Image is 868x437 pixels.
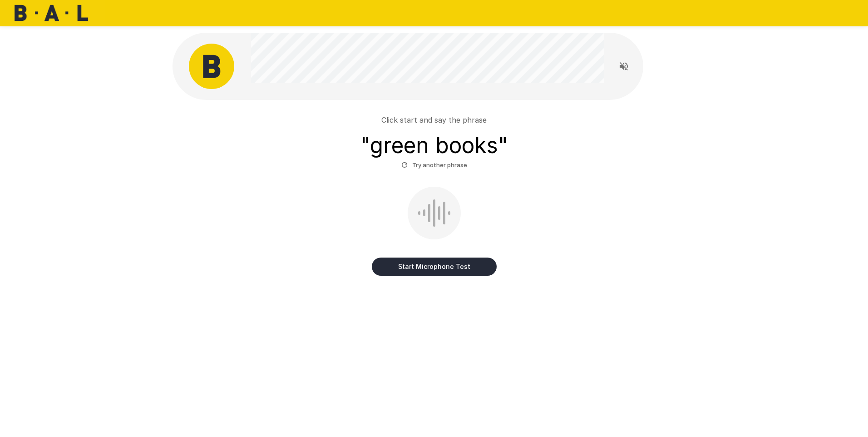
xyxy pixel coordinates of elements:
button: Start Microphone Test [372,258,497,276]
p: Click start and say the phrase [381,114,487,125]
button: Read questions aloud [615,57,633,75]
h3: " green books " [360,133,508,158]
img: bal_avatar.png [189,44,234,89]
button: Try another phrase [399,158,469,172]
